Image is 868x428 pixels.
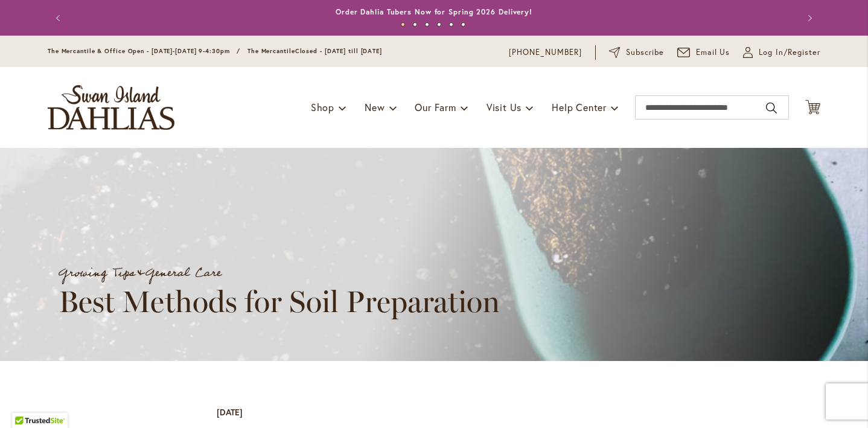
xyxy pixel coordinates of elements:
[48,47,295,55] span: The Mercantile & Office Open - [DATE]-[DATE] 9-4:30pm / The Mercantile
[437,22,441,27] button: 4 of 6
[696,46,730,59] span: Email Us
[48,85,174,130] a: store logo
[626,46,664,59] span: Subscribe
[48,6,72,30] button: Previous
[425,22,429,27] button: 3 of 6
[743,46,820,59] a: Log In/Register
[461,22,465,27] button: 6 of 6
[609,46,664,59] a: Subscribe
[217,406,243,418] div: [DATE]
[311,101,334,113] span: Shop
[59,263,831,284] div: &
[413,22,417,27] button: 2 of 6
[336,7,532,16] a: Order Dahlia Tubers Now for Spring 2026 Delivery!
[295,47,382,55] span: Closed - [DATE] till [DATE]
[401,22,405,27] button: 1 of 6
[759,46,820,59] span: Log In/Register
[509,46,582,59] a: [PHONE_NUMBER]
[365,101,385,113] span: New
[145,261,221,284] a: General Care
[552,101,607,113] span: Help Center
[449,22,453,27] button: 5 of 6
[59,261,135,284] a: Growing Tips
[415,101,456,113] span: Our Farm
[796,6,820,30] button: Next
[677,46,730,59] a: Email Us
[487,101,522,113] span: Visit Us
[59,284,638,319] h1: Best Methods for Soil Preparation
